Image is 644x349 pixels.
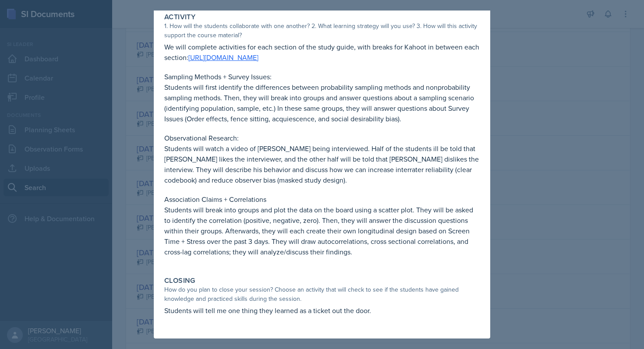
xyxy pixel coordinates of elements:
p: Association Claims + Correlations [164,194,480,204]
p: Observational Research: [164,133,480,143]
label: Activity [164,13,195,21]
div: 1. How will the students collaborate with one another? 2. What learning strategy will you use? 3.... [164,21,480,40]
p: Students will first identify the differences between probability sampling methods and nonprobabil... [164,82,480,124]
p: Students will break into groups and plot the data on the board using a scatter plot. They will be... [164,204,480,257]
p: Sampling Methods + Survey Issues: [164,71,480,82]
p: Students will tell me one thing they learned as a ticket out the door. [164,305,480,316]
label: Closing [164,276,195,285]
div: How do you plan to close your session? Choose an activity that will check to see if the students ... [164,285,480,303]
a: [URL][DOMAIN_NAME] [188,53,258,62]
p: We will complete activities for each section of the study guide, with breaks for Kahoot in betwee... [164,42,480,63]
p: Students will watch a video of [PERSON_NAME] being interviewed. Half of the students ill be told ... [164,143,480,185]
